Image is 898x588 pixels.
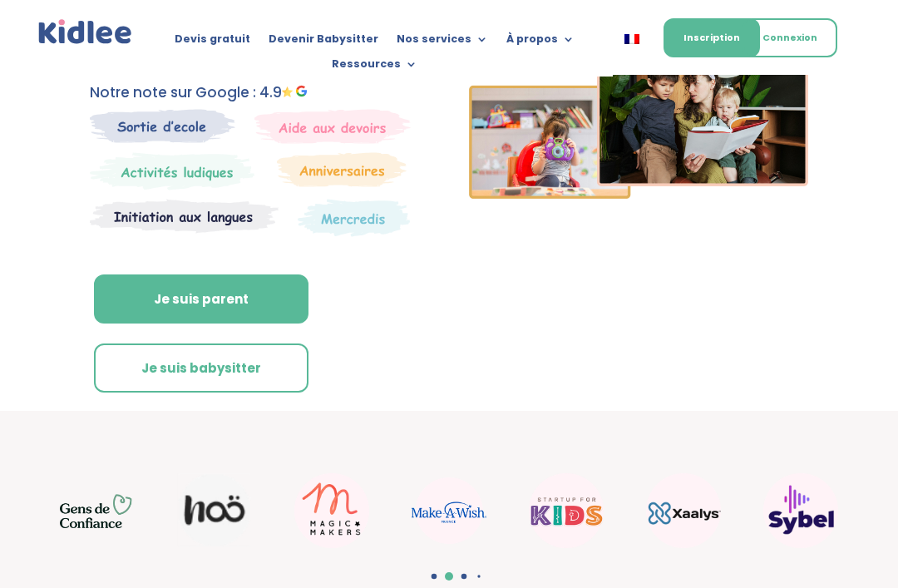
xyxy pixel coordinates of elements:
[748,465,853,556] div: 16 / 22
[277,152,407,187] img: Anniversaire
[90,199,279,234] img: Atelier thematique
[646,473,721,548] img: Xaalys
[94,343,308,393] a: Je suis babysitter
[763,473,838,548] img: Sybel
[624,34,639,44] img: Français
[529,473,604,548] img: startup for kids
[90,152,254,190] img: Mercredi
[743,18,837,57] a: Connexion
[269,33,378,52] a: Devenir Babysitter
[177,473,252,547] img: Noo
[664,18,760,57] a: Inscription
[514,465,619,556] div: 14 / 22
[254,109,411,144] img: weekends
[36,17,135,47] a: Kidlee Logo
[90,109,235,143] img: Sortie decole
[175,33,250,52] a: Devis gratuit
[298,199,410,237] img: Thematique
[397,33,488,52] a: Nos services
[631,465,736,556] div: 15 / 22
[45,473,150,548] div: 10 / 22
[477,575,480,577] span: Go to slide 4
[90,81,429,105] p: Notre note sur Google : 4.9
[506,33,575,52] a: À propos
[445,572,453,581] span: Go to slide 2
[332,58,417,77] a: Ressources
[397,469,501,552] div: 13 / 22
[94,274,308,324] a: Je suis parent
[60,493,135,528] img: GDC
[412,477,486,544] img: Make a wish
[279,465,384,556] div: 12 / 22
[432,573,437,579] span: Go to slide 1
[162,465,267,556] div: 11 / 22
[294,473,369,548] img: Magic makers
[36,17,135,47] img: logo_kidlee_bleu
[461,573,467,579] span: Go to slide 3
